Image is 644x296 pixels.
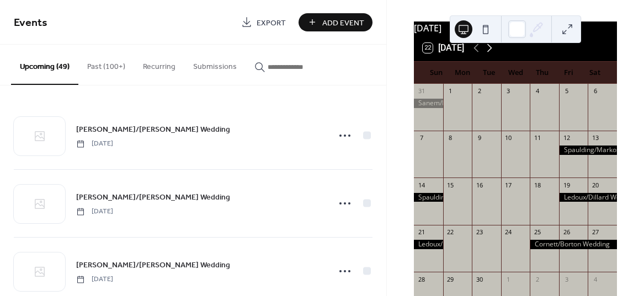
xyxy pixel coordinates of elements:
[591,134,599,142] div: 13
[417,275,425,283] div: 28
[76,124,230,136] span: [PERSON_NAME]/[PERSON_NAME] Wedding
[562,87,571,95] div: 5
[414,240,443,249] div: Ledoux/Dillard Wedding
[322,17,364,29] span: Add Event
[446,87,455,95] div: 1
[417,228,425,236] div: 21
[449,62,476,84] div: Mon
[419,40,468,56] button: 22[DATE]
[446,228,455,236] div: 22
[414,21,617,35] div: [DATE]
[76,123,230,136] a: [PERSON_NAME]/[PERSON_NAME] Wedding
[504,181,513,189] div: 17
[530,240,617,249] div: Cornett/Borton Wedding
[14,12,47,34] span: Events
[446,181,455,189] div: 15
[533,275,541,283] div: 2
[446,134,455,142] div: 8
[76,260,230,271] span: [PERSON_NAME]/[PERSON_NAME] Wedding
[504,275,513,283] div: 1
[76,191,230,203] a: [PERSON_NAME]/[PERSON_NAME] Wedding
[533,134,541,142] div: 11
[591,87,599,95] div: 6
[562,181,571,189] div: 19
[134,45,184,84] button: Recurring
[76,275,113,284] span: [DATE]
[78,45,134,84] button: Past (100+)
[76,207,113,217] span: [DATE]
[475,87,483,95] div: 2
[529,62,555,84] div: Thu
[562,228,571,236] div: 26
[414,99,443,108] div: Sanem/Boyd Wedding
[233,13,294,31] a: Export
[504,87,513,95] div: 3
[559,146,617,155] div: Spaulding/Markos Wedding
[504,134,513,142] div: 10
[504,228,513,236] div: 24
[582,62,608,84] div: Sat
[417,134,425,142] div: 7
[533,181,541,189] div: 18
[446,275,455,283] div: 29
[555,62,582,84] div: Fri
[257,17,286,29] span: Export
[417,87,425,95] div: 31
[559,193,617,202] div: Ledoux/Dillard Wedding
[591,228,599,236] div: 27
[76,139,113,149] span: [DATE]
[417,181,425,189] div: 14
[76,259,230,271] a: [PERSON_NAME]/[PERSON_NAME] Wedding
[184,45,246,84] button: Submissions
[11,45,78,85] button: Upcoming (49)
[414,193,443,202] div: Spaulding/Markos Wedding
[502,62,529,84] div: Wed
[476,62,502,84] div: Tue
[475,228,483,236] div: 23
[475,134,483,142] div: 9
[562,134,571,142] div: 12
[562,275,571,283] div: 3
[299,13,372,31] button: Add Event
[475,275,483,283] div: 30
[533,87,541,95] div: 4
[76,192,230,203] span: [PERSON_NAME]/[PERSON_NAME] Wedding
[591,275,599,283] div: 4
[475,181,483,189] div: 16
[591,181,599,189] div: 20
[423,62,449,84] div: Sun
[533,228,541,236] div: 25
